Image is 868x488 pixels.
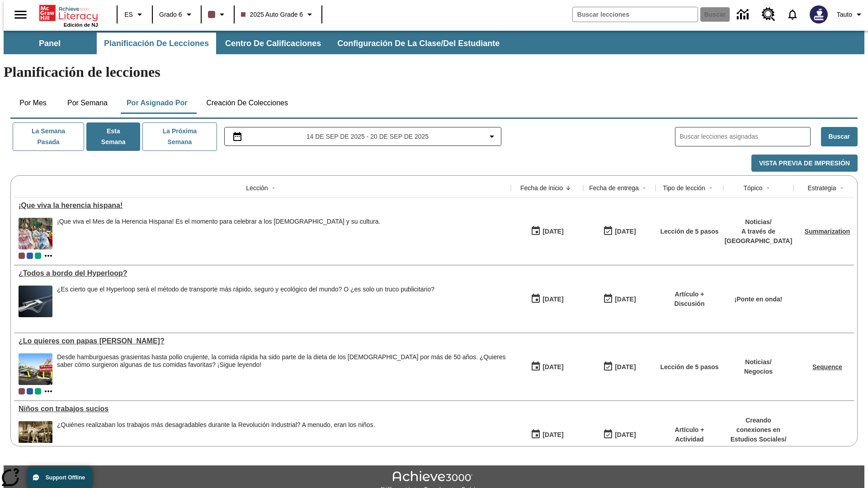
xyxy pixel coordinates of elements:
div: [DATE] [615,361,636,373]
div: ¿Es cierto que el Hyperloop será el método de transporte más rápido, seguro y ecológico del mundo... [57,286,434,293]
button: Por semana [60,92,115,114]
a: ¿Todos a bordo del Hyperloop?, Lecciones [19,269,506,277]
button: Planificación de lecciones [97,33,216,54]
div: OL 2025 Auto Grade 7 [27,388,33,394]
div: [DATE] [615,294,636,305]
button: Buscar [821,127,858,146]
a: Centro de recursos, Se abrirá en una pestaña nueva. [756,2,781,27]
button: Panel [5,33,95,54]
p: Noticias / [744,357,773,367]
button: Sort [563,183,574,193]
button: Support Offline [27,467,92,488]
div: 2025 Auto Grade 4 [35,253,41,259]
button: Sort [268,183,279,193]
div: Portada [39,3,98,28]
div: Fecha de inicio [520,183,563,192]
button: Configuración de la clase/del estudiante [330,33,507,54]
button: Lenguaje: ES, Selecciona un idioma [120,6,149,23]
div: Niños con trabajos sucios [19,405,506,413]
button: Escoja un nuevo avatar [804,3,833,26]
div: Clase actual [19,253,25,259]
div: Tópico [743,183,762,192]
button: Sort [705,183,716,193]
button: Vista previa de impresión [751,155,858,172]
div: ¿Quiénes realizaban los trabajos más desagradables durante la Revolución Industrial? A menudo, er... [57,421,375,429]
span: Tauto [837,10,852,19]
div: Fecha de entrega [589,183,639,192]
div: [DATE] [542,226,563,237]
p: Creando conexiones en Estudios Sociales / [728,416,789,444]
button: Por mes [10,92,56,114]
img: Uno de los primeros locales de McDonald's, con el icónico letrero rojo y los arcos amarillos. [19,353,52,385]
div: Subbarra de navegación [4,33,508,54]
button: 07/21/25: Primer día en que estuvo disponible la lección [528,291,566,308]
span: Support Offline [46,474,85,481]
button: Por asignado por [119,92,195,114]
button: Seleccione el intervalo de fechas opción del menú [228,131,498,142]
div: [DATE] [542,294,563,305]
button: Esta semana [86,122,140,151]
div: ¿Todos a bordo del Hyperloop? [19,269,506,277]
button: Perfil/Configuración [833,6,868,23]
span: 2025 Auto Grade 4 [35,388,41,394]
div: ¡Que viva el Mes de la Herencia Hispana! Es el momento para celebrar a los hispanoamericanos y su... [57,218,380,249]
button: Sort [763,183,774,193]
button: 07/20/26: Último día en que podrá accederse la lección [600,358,639,375]
p: Negocios [744,367,773,376]
div: Desde hamburguesas grasientas hasta pollo crujiente, la comida rápida ha sido parte de la dieta d... [57,353,506,369]
button: 09/15/25: Primer día en que estuvo disponible la lección [528,223,566,240]
p: Artículo + Actividad [660,425,719,444]
div: [DATE] [542,429,563,441]
img: dos filas de mujeres hispanas en un desfile que celebra la cultura hispana. Las mujeres lucen col... [19,218,52,249]
a: Notificaciones [781,3,804,26]
p: ¡Ponte en onda! [735,295,783,304]
p: A través de [GEOGRAPHIC_DATA] [725,227,793,246]
p: Lección de 5 pasos [660,227,718,236]
button: Sort [836,183,847,193]
div: Estrategia [807,183,836,192]
button: El color de la clase es café oscuro. Cambiar el color de la clase. [204,6,231,23]
span: ES [124,10,133,19]
span: OL 2025 Auto Grade 7 [27,253,33,259]
span: 14 de sep de 2025 - 20 de sep de 2025 [307,132,429,141]
span: ¿Quiénes realizaban los trabajos más desagradables durante la Revolución Industrial? A menudo, er... [57,421,375,453]
div: [DATE] [615,226,636,237]
div: [DATE] [542,361,563,373]
button: Clase: 2025 Auto Grade 6, Selecciona una clase [237,6,319,23]
div: Lección [246,183,268,192]
button: Abrir el menú lateral [7,1,34,28]
span: Desde hamburguesas grasientas hasta pollo crujiente, la comida rápida ha sido parte de la dieta d... [57,353,506,385]
button: 06/30/26: Último día en que podrá accederse la lección [600,291,639,308]
button: Mostrar más clases [43,250,54,261]
button: La próxima semana [142,122,217,151]
input: Buscar lecciones asignadas [680,130,810,143]
button: 07/11/25: Primer día en que estuvo disponible la lección [528,426,566,443]
span: 2025 Auto Grade 6 [241,10,303,19]
button: Grado: Grado 6, Elige un grado [156,6,198,23]
button: 09/21/25: Último día en que podrá accederse la lección [600,223,639,240]
span: Grado 6 [159,10,182,19]
a: Portada [39,4,98,22]
button: La semana pasada [13,122,84,151]
p: Noticias / [725,217,793,227]
div: ¡Que viva la herencia hispana! [19,202,506,210]
div: Subbarra de navegación [4,31,864,54]
a: Centro de información [731,2,756,27]
button: Mostrar más clases [43,386,54,397]
div: Clase actual [19,388,25,394]
button: Centro de calificaciones [218,33,328,54]
p: Lección de 5 pasos [660,362,718,372]
h1: Planificación de lecciones [4,64,864,80]
a: Sequence [812,363,842,371]
div: ¿Es cierto que el Hyperloop será el método de transporte más rápido, seguro y ecológico del mundo... [57,286,434,317]
div: [DATE] [615,429,636,441]
a: Summarization [805,228,850,235]
input: Buscar campo [573,7,698,22]
button: Sort [639,183,650,193]
img: Representación artística del vehículo Hyperloop TT entrando en un túnel [19,286,52,317]
a: ¡Que viva la herencia hispana!, Lecciones [19,202,506,210]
